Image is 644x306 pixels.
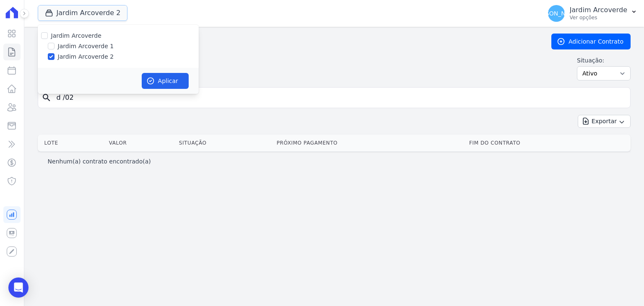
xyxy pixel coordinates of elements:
[532,10,580,16] span: [PERSON_NAME]
[551,34,631,49] a: Adicionar Contrato
[38,34,538,49] h2: Contratos
[58,42,114,51] label: Jardim Arcoverde 1
[273,135,466,151] th: Próximo Pagamento
[52,89,627,106] input: Buscar por nome do lote
[58,52,114,61] label: Jardim Arcoverde 2
[541,2,644,25] button: [PERSON_NAME] Jardim Arcoverde Ver opções
[578,115,631,128] button: Exportar
[51,32,101,39] label: Jardim Arcoverde
[577,56,631,65] label: Situação:
[106,135,176,151] th: Valor
[142,73,189,89] button: Aplicar
[570,14,627,21] p: Ver opções
[570,6,627,14] p: Jardim Arcoverde
[42,93,52,103] i: search
[466,135,631,151] th: Fim do Contrato
[8,277,29,298] div: Open Intercom Messenger
[38,5,128,21] button: Jardim Arcoverde 2
[38,135,106,151] th: Lote
[176,135,273,151] th: Situação
[48,157,151,166] p: Nenhum(a) contrato encontrado(a)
